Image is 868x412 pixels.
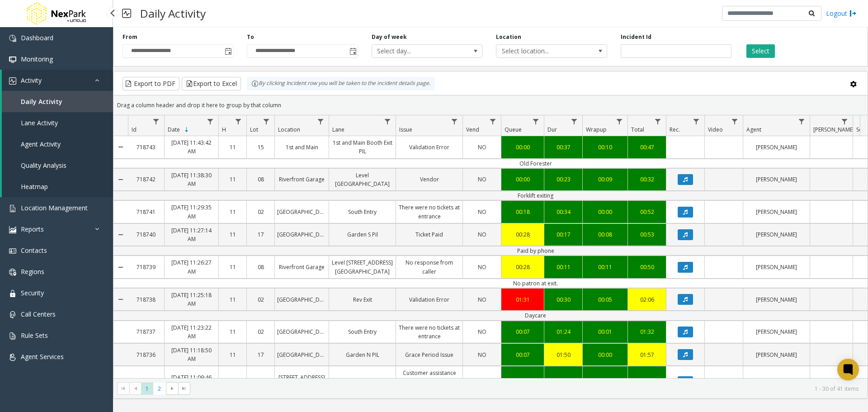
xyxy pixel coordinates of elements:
[628,228,666,241] a: 00:53
[813,126,854,133] span: [PERSON_NAME]
[628,141,666,154] a: 00:47
[504,350,542,359] div: 00:07
[496,45,585,57] span: Select location...
[547,230,580,239] div: 00:17
[630,175,664,184] div: 00:32
[396,366,462,397] a: Customer assistance with Credit Card Payment
[9,269,16,276] img: 'icon'
[329,205,396,218] a: South Entry
[463,228,501,241] a: NO
[21,182,48,191] span: Heatmap
[504,295,542,304] div: 01:31
[630,295,664,304] div: 02:06
[113,97,868,113] div: Drag a column header and drop it here to group by that column
[9,226,16,233] img: 'icon'
[247,173,274,186] a: 08
[478,143,486,151] span: NO
[275,348,329,361] a: [GEOGRAPHIC_DATA]
[219,325,246,338] a: 11
[165,256,218,278] a: [DATE] 11:26:27 AM
[223,45,233,57] span: Toggle popup
[396,348,462,361] a: Grace Period Issue
[165,201,218,223] a: [DATE] 11:29:35 AM
[165,224,218,246] a: [DATE] 11:27:14 AM
[180,385,188,392] span: Go to the last page
[504,208,542,216] div: 00:18
[128,348,164,361] a: 718736
[165,136,218,158] a: [DATE] 11:43:42 AM
[743,173,810,186] a: [PERSON_NAME]
[153,383,165,395] span: Page 2
[544,348,582,361] a: 01:50
[136,2,210,24] h3: Daily Activity
[501,205,544,218] a: 00:18
[128,205,164,218] a: 718741
[9,35,16,42] img: 'icon'
[652,115,664,128] a: Total Filter Menu
[547,143,580,152] div: 00:37
[463,293,501,306] a: NO
[165,169,218,190] a: [DATE] 11:38:30 AM
[547,378,580,386] div: 01:13
[631,126,644,133] span: Total
[128,141,164,154] a: 718743
[585,295,625,304] div: 00:05
[583,205,627,218] a: 00:00
[544,205,582,218] a: 00:34
[504,378,542,386] div: 00:08
[222,126,226,133] span: H
[478,328,486,336] span: NO
[150,115,162,128] a: Id Filter Menu
[501,173,544,186] a: 00:00
[2,112,113,133] a: Lane Activity
[547,263,580,271] div: 00:11
[547,175,580,184] div: 00:23
[128,228,164,241] a: 718740
[670,126,680,133] span: Rec.
[585,230,625,239] div: 00:08
[329,375,396,388] a: 06 - 120 Market Exit
[504,175,542,184] div: 00:00
[544,141,582,154] a: 00:37
[204,115,217,128] a: Date Filter Menu
[9,311,16,318] img: 'icon'
[2,70,113,91] a: Activity
[743,260,810,274] a: [PERSON_NAME]
[168,126,180,133] span: Date
[196,385,859,393] kendo-pager-info: 1 - 30 of 41 items
[219,375,246,388] a: 11
[123,33,137,41] label: From
[332,126,344,133] span: Lane
[399,126,412,133] span: Issue
[496,33,521,41] label: Location
[219,205,246,218] a: 11
[501,260,544,274] a: 00:28
[690,115,703,128] a: Rec. Filter Menu
[275,293,329,306] a: [GEOGRAPHIC_DATA]
[743,375,810,388] a: [PERSON_NAME]
[247,325,274,338] a: 02
[478,296,486,303] span: NO
[586,126,607,133] span: Wrapup
[628,205,666,218] a: 00:52
[165,321,218,343] a: [DATE] 11:23:22 AM
[275,371,329,393] a: [STREET_ADDRESS][GEOGRAPHIC_DATA]
[122,2,131,24] img: pageIcon
[247,205,274,218] a: 02
[396,293,462,306] a: Validation Error
[21,310,56,318] span: Call Centers
[275,205,329,218] a: [GEOGRAPHIC_DATA]
[585,175,625,184] div: 00:09
[743,205,810,218] a: [PERSON_NAME]
[583,325,627,338] a: 00:01
[585,208,625,216] div: 00:00
[219,348,246,361] a: 11
[463,173,501,186] a: NO
[9,77,16,85] img: 'icon'
[743,228,810,241] a: [PERSON_NAME]
[315,115,327,128] a: Location Filter Menu
[585,263,625,271] div: 00:11
[501,375,544,388] a: 00:08
[544,293,582,306] a: 00:30
[329,228,396,241] a: Garden S Pil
